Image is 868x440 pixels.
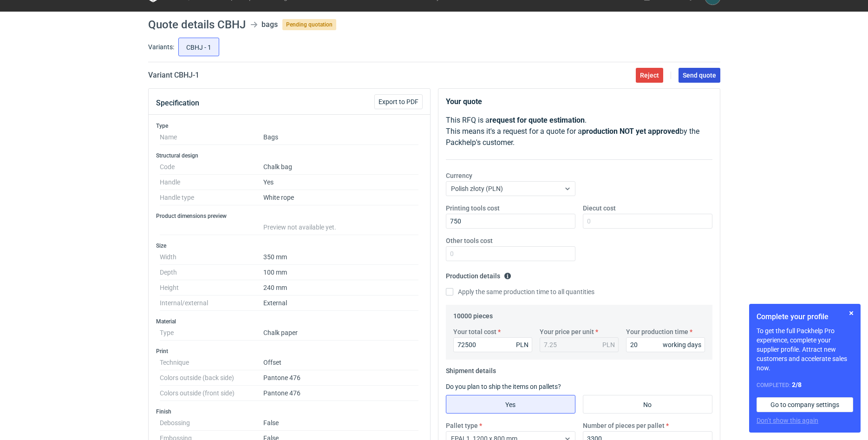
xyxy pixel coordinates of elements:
dt: Debossing [160,415,263,431]
h3: Product dimensions preview [156,212,423,220]
button: Reject [636,68,663,83]
dd: White rope [263,190,419,205]
span: Export to PDF [379,99,418,105]
input: 0 [453,337,532,352]
div: PLN [602,340,615,349]
strong: request for quote estimation [489,116,585,125]
label: Yes [446,395,575,414]
label: Pallet type [446,421,478,430]
dd: Pantone 476 [263,386,419,401]
legend: 10000 pieces [453,309,493,320]
dd: 100 mm [263,265,419,280]
label: Printing tools cost [446,204,500,213]
strong: Your quote [446,97,482,106]
dd: 240 mm [263,280,419,296]
span: Send quote [683,72,716,79]
div: working days [663,340,701,349]
label: No [583,395,712,414]
label: Diecut cost [583,204,616,213]
label: Your production time [626,327,688,336]
label: Currency [446,171,472,180]
h2: Variant CBHJ - 1 [148,70,199,81]
label: Other tools cost [446,236,493,245]
h3: Finish [156,408,423,415]
h3: Print [156,348,423,355]
dt: Internal/external [160,296,263,311]
a: Go to company settings [757,397,853,412]
button: Specification [156,92,199,114]
label: CBHJ - 1 [178,38,219,56]
div: bags [261,19,278,30]
dt: Technique [160,355,263,370]
input: 0 [583,214,712,229]
div: PLN [516,340,529,349]
p: This RFQ is a . This means it's a request for a quote for a by the Packhelp's customer. [446,115,712,148]
button: Don’t show this again [757,416,818,425]
input: 0 [446,214,575,229]
span: Reject [640,72,659,79]
dt: Height [160,280,263,296]
dt: Type [160,325,263,341]
h3: Material [156,318,423,325]
span: Pending quotation [282,19,336,30]
dd: External [263,296,419,311]
label: Variants: [148,42,174,52]
legend: Shipment details [446,363,496,374]
label: Do you plan to ship the items on pallets? [446,383,561,390]
label: Number of pieces per pallet [583,421,665,430]
strong: 2 / 8 [792,381,802,388]
p: To get the full Packhelp Pro experience, complete your supplier profile. Attract new customers an... [757,326,853,373]
button: Export to PDF [374,94,423,109]
legend: Production details [446,269,511,280]
h3: Size [156,242,423,250]
dt: Colors outside (back side) [160,370,263,386]
span: Polish złoty (PLN) [451,185,503,192]
dd: Pantone 476 [263,370,419,386]
button: Send quote [679,68,720,83]
h1: Quote details CBHJ [148,19,246,30]
button: Skip for now [846,308,857,319]
div: Completed: [757,380,853,390]
dd: 350 mm [263,250,419,265]
h3: Type [156,122,423,130]
dt: Colors outside (front side) [160,386,263,401]
label: Apply the same production time to all quantities [446,287,594,296]
dd: Offset [263,355,419,370]
h3: Structural design [156,152,423,159]
dd: Bags [263,130,419,145]
label: Your price per unit [540,327,594,336]
dd: Chalk bag [263,159,419,175]
dd: Yes [263,175,419,190]
dt: Handle [160,175,263,190]
span: Preview not available yet. [263,223,336,231]
dt: Name [160,130,263,145]
label: Your total cost [453,327,496,336]
h1: Complete your profile [757,311,853,322]
dd: False [263,415,419,431]
dt: Handle type [160,190,263,205]
dt: Code [160,159,263,175]
dd: Chalk paper [263,325,419,341]
dt: Width [160,250,263,265]
input: 0 [446,246,575,261]
input: 0 [626,337,705,352]
strong: production NOT yet approved [582,127,679,136]
dt: Depth [160,265,263,280]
